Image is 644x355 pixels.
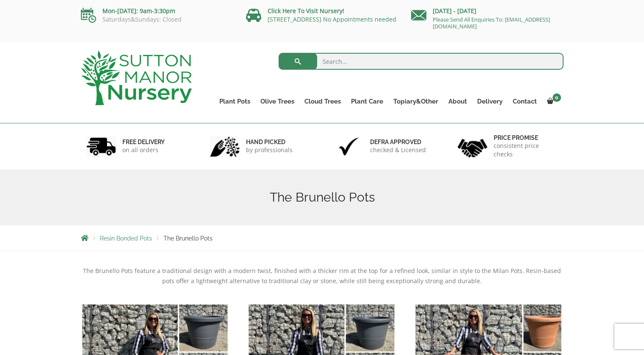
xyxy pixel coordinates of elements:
[163,235,213,242] span: The Brunello Pots
[122,138,165,146] h6: FREE DELIVERY
[81,6,233,16] p: Mon-[DATE]: 9am-3:30pm
[81,51,192,105] img: logo
[299,96,346,107] a: Cloud Trees
[458,134,487,159] img: 4.jpg
[494,142,558,158] p: consistent price checks
[411,6,564,16] p: [DATE] - [DATE]
[279,53,564,70] input: Search...
[388,96,443,107] a: Topiary&Other
[100,235,152,242] a: Resin Bonded Pots
[81,190,564,205] h1: The Brunello Pots
[81,266,564,286] p: The Brunello Pots feature a traditional design with a modern twist, finished with a thicker rim a...
[494,134,558,142] h6: Price promise
[81,235,564,241] nav: Breadcrumbs
[210,136,240,157] img: 2.jpg
[443,96,472,107] a: About
[553,93,561,102] span: 0
[81,16,233,23] p: Saturdays&Sundays: Closed
[122,146,165,154] p: on all orders
[268,15,396,23] a: [STREET_ADDRESS] No Appointments needed
[346,96,388,107] a: Plant Care
[334,136,364,157] img: 3.jpg
[472,96,508,107] a: Delivery
[370,138,426,146] h6: Defra approved
[508,96,542,107] a: Contact
[246,138,293,146] h6: hand picked
[433,16,550,30] a: Please Send All Enquiries To: [EMAIL_ADDRESS][DOMAIN_NAME]
[542,96,564,107] a: 0
[86,136,116,157] img: 1.jpg
[246,146,293,154] p: by professionals
[370,146,426,154] p: checked & Licensed
[214,96,255,107] a: Plant Pots
[255,96,299,107] a: Olive Trees
[268,7,344,15] a: Click Here To Visit Nursery!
